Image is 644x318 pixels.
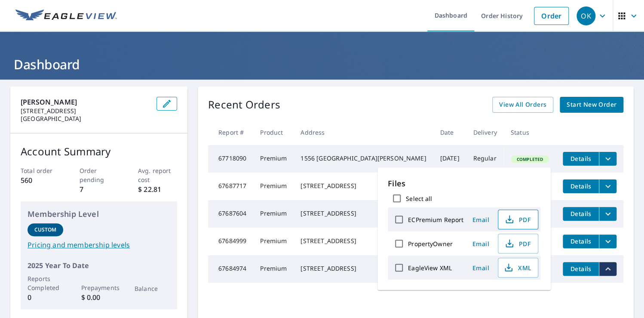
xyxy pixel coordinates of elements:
td: Premium [253,173,294,200]
span: Email [470,240,491,248]
p: Prepayments [81,283,117,292]
label: PropertyOwner [408,240,453,248]
span: Details [568,182,594,190]
th: Date [433,120,466,145]
p: Reports Completed [28,274,63,292]
label: Select all [406,195,432,203]
td: Premium [253,228,294,255]
button: PDF [498,210,538,229]
p: Total order [21,166,60,175]
p: Avg. report cost [138,166,177,184]
button: detailsBtn-67687717 [563,179,599,193]
button: Email [467,261,494,275]
a: View All Orders [492,97,553,113]
span: Email [470,264,491,272]
th: Report # [208,120,253,145]
p: 0 [28,292,63,303]
button: filesDropdownBtn-67718090 [599,152,616,166]
p: Custom [34,226,57,234]
button: filesDropdownBtn-67684999 [599,235,616,248]
td: 67684999 [208,228,253,255]
button: detailsBtn-67684999 [563,235,599,248]
th: Address [294,120,433,145]
p: [STREET_ADDRESS] [21,107,150,115]
p: Balance [135,284,170,293]
span: PDF [503,238,531,249]
p: Files [388,178,540,189]
p: 7 [80,184,119,195]
span: Details [568,237,594,245]
p: Membership Level [28,208,170,220]
div: [STREET_ADDRESS] [301,237,426,245]
p: 560 [21,175,60,185]
p: [GEOGRAPHIC_DATA] [21,115,150,123]
p: [PERSON_NAME] [21,97,150,107]
button: PDF [498,234,538,253]
th: Delivery [466,120,503,145]
h1: Dashboard [10,56,634,73]
span: Start New Order [567,99,616,110]
td: Premium [253,145,294,173]
td: [DATE] [433,145,466,173]
button: detailsBtn-67718090 [563,152,599,166]
span: XML [503,262,531,273]
button: filesDropdownBtn-67684974 [599,262,616,276]
a: Pricing and membership levels [28,240,170,250]
th: Product [253,120,294,145]
button: detailsBtn-67684974 [563,262,599,276]
th: Status [504,120,556,145]
p: Account Summary [21,144,177,159]
button: Email [467,213,494,226]
p: $ 22.81 [138,184,177,195]
td: Premium [253,200,294,228]
span: Email [470,216,491,224]
a: Order [534,7,569,25]
button: XML [498,258,538,278]
button: Email [467,237,494,250]
span: Details [568,154,594,163]
div: [STREET_ADDRESS] [301,182,426,190]
span: Completed [512,156,548,162]
td: 67684974 [208,255,253,283]
label: EagleView XML [408,264,452,272]
span: PDF [503,214,531,225]
p: 2025 Year To Date [28,260,170,271]
p: $ 0.00 [81,292,117,303]
td: 67687604 [208,200,253,228]
label: ECPremium Report [408,216,463,224]
div: [STREET_ADDRESS] [301,264,426,273]
span: View All Orders [499,99,546,110]
td: 67718090 [208,145,253,173]
img: EV Logo [15,9,117,22]
div: [STREET_ADDRESS] [301,209,426,218]
a: Start New Order [560,97,623,113]
div: 1556 [GEOGRAPHIC_DATA][PERSON_NAME] [301,154,426,163]
p: Order pending [80,166,119,184]
button: detailsBtn-67687604 [563,207,599,221]
span: Details [568,210,594,218]
div: OK [577,6,595,25]
td: Regular [466,145,503,173]
p: Recent Orders [208,97,280,113]
button: filesDropdownBtn-67687717 [599,179,616,193]
button: filesDropdownBtn-67687604 [599,207,616,221]
td: Premium [253,255,294,283]
span: Details [568,265,594,273]
td: 67687717 [208,173,253,200]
